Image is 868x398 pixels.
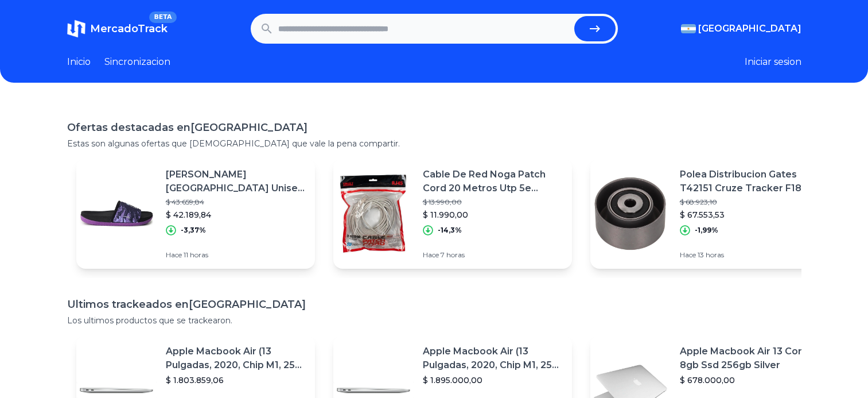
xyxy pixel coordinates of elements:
img: Featured image [76,173,157,254]
a: MercadoTrackBETA [67,20,168,38]
img: MercadoTrack [67,20,85,38]
p: Polea Distribucion Gates T42151 Cruze Tracker F18d 2010 2016 [680,168,820,195]
p: $ 678.000,00 [680,374,820,386]
button: Iniciar sesion [745,55,801,69]
p: -3,37% [181,226,206,235]
p: Los ultimos productos que se trackearon. [67,315,801,326]
p: Hace 11 horas [166,250,306,260]
img: Argentina [681,24,696,33]
p: $ 68.923,10 [680,198,820,207]
p: Hace 7 horas [423,250,563,260]
p: -14,3% [438,226,462,235]
p: Cable De Red Noga Patch Cord 20 Metros Utp 5e Fichas Rj45 6p [423,168,563,195]
h1: Ofertas destacadas en [GEOGRAPHIC_DATA] [67,119,801,136]
p: $ 13.990,00 [423,198,563,207]
h1: Ultimos trackeados en [GEOGRAPHIC_DATA] [67,296,801,312]
p: -1,99% [695,226,718,235]
a: Featured imageCable De Red Noga Patch Cord 20 Metros Utp 5e Fichas Rj45 6p$ 13.990,00$ 11.990,00-... [333,159,572,269]
p: Apple Macbook Air (13 Pulgadas, 2020, Chip M1, 256 Gb De Ssd, 8 Gb De Ram) - Plata [166,345,306,372]
p: Apple Macbook Air 13 Core I5 8gb Ssd 256gb Silver [680,345,820,372]
p: $ 42.189,84 [166,209,306,221]
p: [PERSON_NAME] [GEOGRAPHIC_DATA] Unisex Chinelas Messi Afa Oficial [166,168,306,195]
a: Sincronizacion [104,55,170,69]
p: $ 43.659,84 [166,198,306,207]
p: $ 1.803.859,06 [166,374,306,386]
span: MercadoTrack [90,22,168,35]
p: $ 67.553,53 [680,209,820,221]
a: Inicio [67,55,91,69]
p: Hace 13 horas [680,250,820,260]
p: $ 11.990,00 [423,209,563,221]
img: Featured image [333,173,414,254]
a: Featured image[PERSON_NAME] [GEOGRAPHIC_DATA] Unisex Chinelas Messi Afa Oficial$ 43.659,84$ 42.18... [76,159,315,269]
span: [GEOGRAPHIC_DATA] [698,22,801,36]
img: Featured image [590,173,671,254]
p: Estas son algunas ofertas que [DEMOGRAPHIC_DATA] que vale la pena compartir. [67,138,801,149]
span: BETA [149,11,176,23]
button: [GEOGRAPHIC_DATA] [681,22,801,36]
p: Apple Macbook Air (13 Pulgadas, 2020, Chip M1, 256 Gb De Ssd, 8 Gb De Ram) - Plata [423,345,563,372]
a: Featured imagePolea Distribucion Gates T42151 Cruze Tracker F18d 2010 2016$ 68.923,10$ 67.553,53-... [590,159,829,269]
p: $ 1.895.000,00 [423,374,563,386]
